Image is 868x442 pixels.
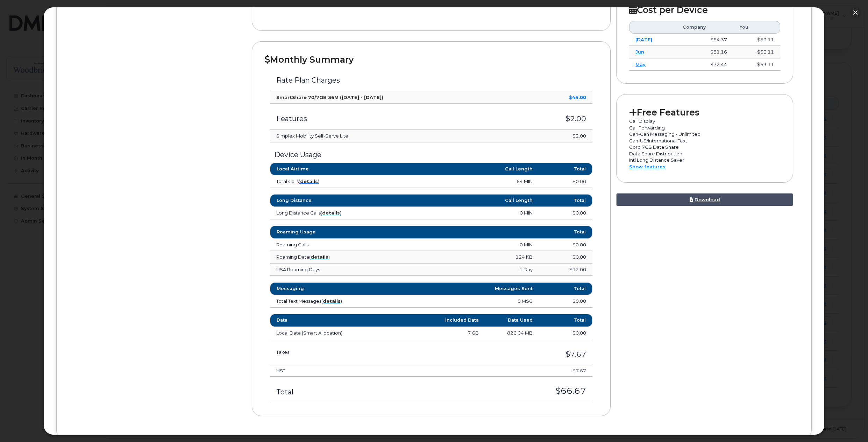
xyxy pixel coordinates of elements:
[276,368,410,373] h4: HST
[270,282,405,295] th: Messaging
[539,226,593,238] th: Total
[539,327,593,339] td: $0.00
[321,298,342,304] span: ( )
[270,130,522,142] td: Simplex Mobility Self-Serve Lite
[404,239,539,251] td: 0 MIN
[407,350,586,358] h3: $7.67
[539,314,593,327] th: Total
[270,264,405,276] td: USA Roaming Days
[569,94,586,100] strong: $45.00
[404,295,539,308] td: 0 MSG
[404,163,539,175] th: Call Length
[629,164,666,169] a: Show features
[270,194,405,207] th: Long Distance
[404,194,539,207] th: Call Length
[270,327,431,339] td: Local Data (Smart Allocation)
[539,163,593,175] th: Total
[270,314,431,327] th: Data
[422,368,586,373] h4: $7.67
[322,210,340,216] a: details
[539,251,593,264] td: $0.00
[276,94,383,100] strong: SmartShare 70/7GB 36M ([DATE] - [DATE])
[270,163,405,175] th: Local Airtime
[300,178,318,184] a: details
[270,207,405,219] td: Long Distance Calls
[404,207,539,219] td: 0 MIN
[270,151,593,159] h3: Device Usage
[485,314,539,327] th: Data Used
[629,118,780,125] p: Call Display
[407,386,586,395] h3: $66.67
[629,125,780,131] p: Call Forwarding
[539,282,593,295] th: Total
[629,157,780,163] p: Intl Long Distance Saver
[539,239,593,251] td: $0.00
[270,175,405,188] td: Total Calls
[311,254,328,260] a: details
[629,144,780,150] p: Corp 7GB Data Share
[529,115,586,122] h3: $2.00
[323,298,341,304] a: details
[404,282,539,295] th: Messages Sent
[629,150,780,157] p: Data Share Distribution
[539,295,593,308] td: $0.00
[616,193,793,206] a: Download
[299,178,319,184] span: ( )
[485,327,539,339] td: 826.04 MB
[321,210,341,216] span: ( )
[404,264,539,276] td: 1 Day
[431,314,485,327] th: Included Data
[629,131,780,138] p: Can-Can Messaging - Unlimited
[404,175,539,188] td: 64 MIN
[539,264,593,276] td: $12.00
[629,138,780,144] p: Can-US/International Text
[270,226,405,238] th: Roaming Usage
[270,239,405,251] td: Roaming Calls
[276,115,516,122] h3: Features
[276,350,395,355] h3: Taxes
[431,327,485,339] td: 7 GB
[522,130,593,142] td: $2.00
[309,254,330,260] span: ( )
[539,175,593,188] td: $0.00
[539,194,593,207] th: Total
[629,107,780,118] h2: Free Features
[539,207,593,219] td: $0.00
[270,251,405,264] td: Roaming Data
[270,295,405,308] td: Total Text Messages
[404,251,539,264] td: 124 KB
